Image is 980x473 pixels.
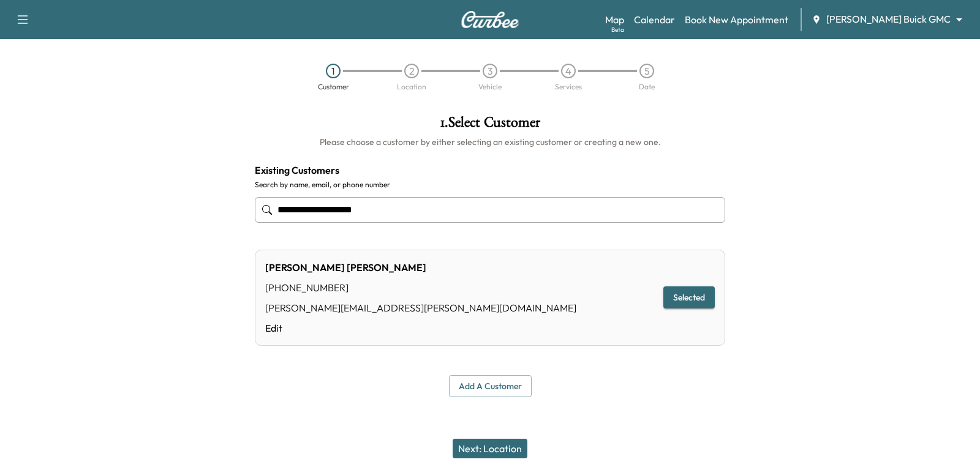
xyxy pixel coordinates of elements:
button: Selected [663,286,715,309]
div: Beta [611,25,624,34]
div: Customer [318,83,349,91]
div: [PHONE_NUMBER] [265,280,576,295]
div: 5 [639,64,654,78]
div: Location [397,83,426,91]
div: 1 [326,64,341,78]
div: 4 [561,64,576,78]
a: MapBeta [605,12,624,27]
h1: 1 . Select Customer [255,115,725,136]
h6: Please choose a customer by either selecting an existing customer or creating a new one. [255,136,725,148]
div: Services [555,83,582,91]
a: Book New Appointment [685,12,788,27]
button: Next: Location [453,439,527,458]
h4: Existing Customers [255,163,725,177]
button: Add a customer [449,375,532,398]
div: [PERSON_NAME][EMAIL_ADDRESS][PERSON_NAME][DOMAIN_NAME] [265,300,576,315]
span: [PERSON_NAME] Buick GMC [826,12,951,26]
a: Calendar [634,12,675,27]
img: Curbee Logo [461,11,519,28]
div: 2 [404,64,419,78]
div: Vehicle [478,83,502,91]
div: [PERSON_NAME] [PERSON_NAME] [265,260,576,275]
a: Edit [265,321,576,335]
div: 3 [483,64,497,78]
label: Search by name, email, or phone number [255,180,725,190]
div: Date [639,83,655,91]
